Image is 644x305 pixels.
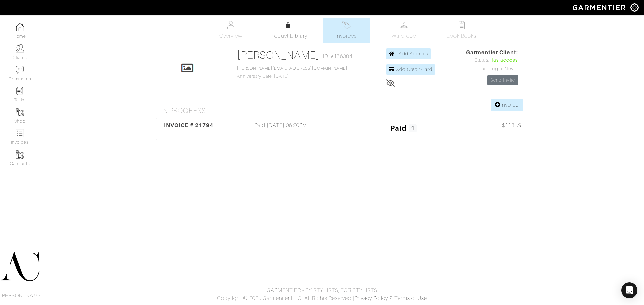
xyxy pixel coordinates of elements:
span: Anniversary Date: [DATE] [237,66,348,79]
img: garments-icon-b7da505a4dc4fd61783c78ac3ca0ef83fa9d6f193b1c9dc38574b1d14d53ca28.png [16,150,24,159]
h4: In Progress [161,107,528,115]
span: Look Books [447,32,477,40]
img: wardrobe-487a4870c1b7c33e795ec22d11cfc2ed9d08956e64fb3008fe2437562e282088.svg [400,21,408,29]
a: Invoice [491,99,523,111]
div: Status: [466,57,518,64]
img: clients-icon-6bae9207a08558b7cb47a8932f037763ab4055f8c8b6bfacd5dc20c3e0201464.png [16,44,24,53]
span: 1 [409,124,417,132]
img: garments-icon-b7da505a4dc4fd61783c78ac3ca0ef83fa9d6f193b1c9dc38574b1d14d53ca28.png [16,108,24,116]
img: todo-9ac3debb85659649dc8f770b8b6100bb5dab4b48dedcbae339e5042a72dfd3cc.svg [458,21,466,29]
a: Invoices [323,18,370,43]
img: basicinfo-40fd8af6dae0f16599ec9e87c0ef1c0a1fdea2edbe929e3d69a839185d80c458.svg [227,21,235,29]
div: Last Login: Never [466,65,518,73]
img: reminder-icon-8004d30b9f0a5d33ae49ab947aed9ed385cf756f9e5892f1edd6e32f2345188e.png [16,87,24,95]
a: Send Invite [487,75,518,85]
div: Paid [DATE] 06:20PM [219,121,342,137]
a: Wardrobe [380,18,427,43]
img: comment-icon-a0a6a9ef722e966f86d9cbdc48e553b5cf19dbc54f86b18d962a5391bc8f6eb6.png [16,66,24,74]
a: Product Library [265,21,312,40]
img: dashboard-icon-dbcd8f5a0b271acd01030246c82b418ddd0df26cd7fceb0bd07c9910d44c42f6.png [16,23,24,31]
img: orders-icon-0abe47150d42831381b5fb84f609e132dff9fe21cb692f30cb5eec754e2cba89.png [16,129,24,137]
span: Overview [219,32,242,40]
a: Privacy Policy & Terms of Use [355,295,427,301]
span: Invoices [336,32,356,40]
span: $113.59 [502,121,521,129]
a: Add Credit Card [386,64,435,75]
span: Wardrobe [392,32,416,40]
span: Paid [390,124,407,132]
a: [PERSON_NAME] [237,49,320,61]
a: [PERSON_NAME][EMAIL_ADDRESS][DOMAIN_NAME] [237,66,348,71]
img: garmentier-logo-header-white-b43fb05a5012e4ada735d5af1a66efaba907eab6374d6393d1fbf88cb4ef424d.png [569,2,630,13]
span: Add Credit Card [396,67,432,72]
a: Overview [207,18,254,43]
img: gear-icon-white-bd11855cb880d31180b6d7d6211b90ccbf57a29d726f0c71d8c61bd08dd39cc2.png [630,3,639,12]
span: Add Address [399,51,428,56]
span: Has access [489,57,518,64]
a: Look Books [438,18,485,43]
img: orders-27d20c2124de7fd6de4e0e44c1d41de31381a507db9b33961299e4e07d508b8c.svg [342,21,351,29]
div: Open Intercom Messenger [621,282,637,298]
span: ID: #166384 [323,52,352,60]
span: INVOICE # 21794 [164,122,214,128]
a: Add Address [386,48,431,59]
span: Garmentier Client: [466,48,518,57]
span: Product Library [270,32,308,40]
span: Copyright © 2025 Garmentier LLC. All Rights Reserved. [217,295,353,301]
a: INVOICE # 21794 Paid [DATE] 06:20PM Paid 1 $113.59 [156,118,528,140]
